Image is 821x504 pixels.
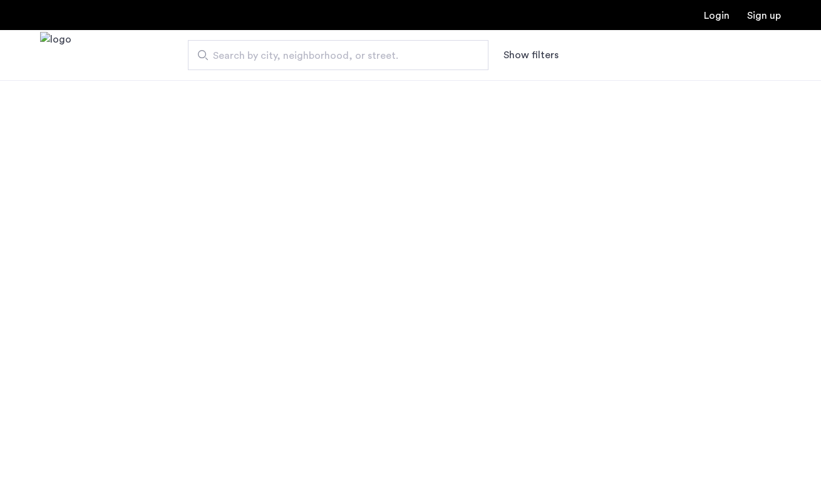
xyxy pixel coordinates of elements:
button: Show or hide filters [503,48,559,63]
a: Cazamio Logo [40,32,71,79]
img: logo [40,32,71,79]
a: Login [704,11,730,21]
a: Registration [747,11,781,21]
span: Search by city, neighborhood, or street. [213,48,453,63]
input: Apartment Search [188,40,488,70]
